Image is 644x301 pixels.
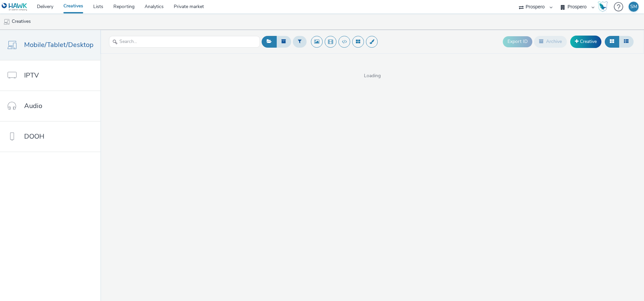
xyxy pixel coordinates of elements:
[605,36,619,47] button: Grid
[24,70,39,80] span: IPTV
[2,3,28,11] img: undefined Logo
[598,1,610,12] a: Hawk Academy
[630,2,637,12] div: SM
[503,36,532,47] button: Export ID
[3,18,10,25] img: mobile
[534,36,567,47] button: Archive
[24,40,94,50] span: Mobile/Tablet/Desktop
[619,36,634,47] button: Table
[100,72,644,79] span: Loading
[24,101,42,111] span: Audio
[24,132,44,141] span: DOOH
[109,36,260,48] input: Search...
[570,36,601,48] a: Creative
[598,1,608,12] img: Hawk Academy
